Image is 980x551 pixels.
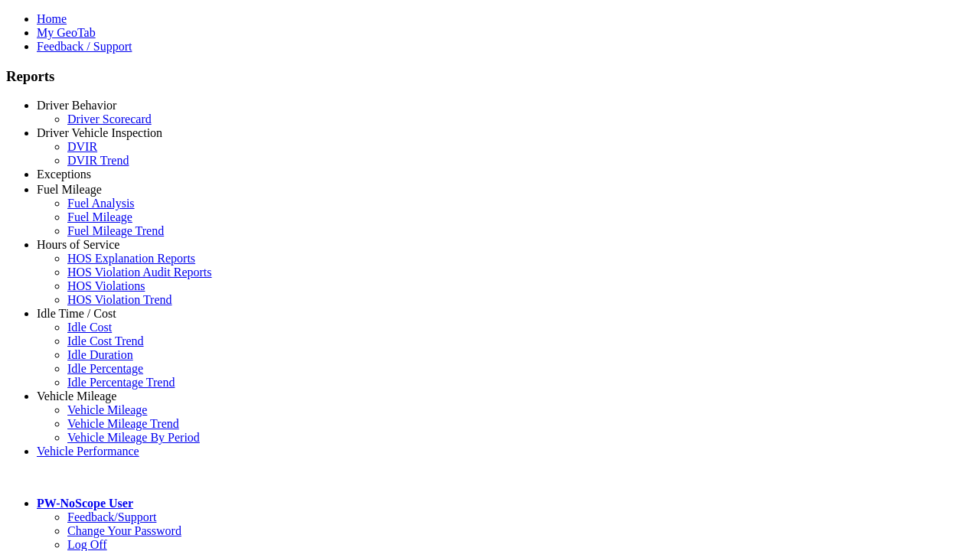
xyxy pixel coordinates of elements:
a: HOS Explanation Reports [67,252,195,265]
a: Hours of Service [37,238,119,251]
a: My GeoTab [37,26,96,39]
a: Idle Cost [67,321,112,334]
a: DVIR [67,140,97,153]
a: Home [37,12,67,25]
a: Idle Cost Trend [67,334,144,347]
a: Feedback/Support [67,510,156,523]
a: Exceptions [37,168,91,181]
a: Idle Percentage Trend [67,376,175,389]
a: HOS Violation Audit Reports [67,266,212,279]
a: Fuel Mileage [37,183,102,196]
a: Fuel Analysis [67,197,135,210]
a: DVIR Trend [67,154,129,167]
a: Feedback / Support [37,40,132,53]
a: Vehicle Performance [37,445,139,458]
h3: Reports [6,68,974,85]
a: Idle Percentage [67,362,143,375]
a: Driver Vehicle Inspection [37,126,162,139]
a: Vehicle Mileage [67,403,147,416]
a: Driver Scorecard [67,112,152,126]
a: Critical Engine Events [67,181,178,194]
a: Vehicle Mileage Trend [67,417,179,430]
a: Log Off [67,538,107,551]
a: HOS Violation Trend [67,293,172,306]
a: Idle Time / Cost [37,307,116,320]
a: Fuel Mileage Trend [67,224,164,237]
a: Idle Duration [67,348,133,361]
a: PW-NoScope User [37,497,133,510]
a: Fuel Mileage [67,210,132,223]
a: Vehicle Mileage By Period [67,431,200,444]
a: Driver Behavior [37,99,116,112]
a: Change Your Password [67,524,181,537]
a: HOS Violations [67,279,145,292]
a: Vehicle Mileage [37,390,116,403]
